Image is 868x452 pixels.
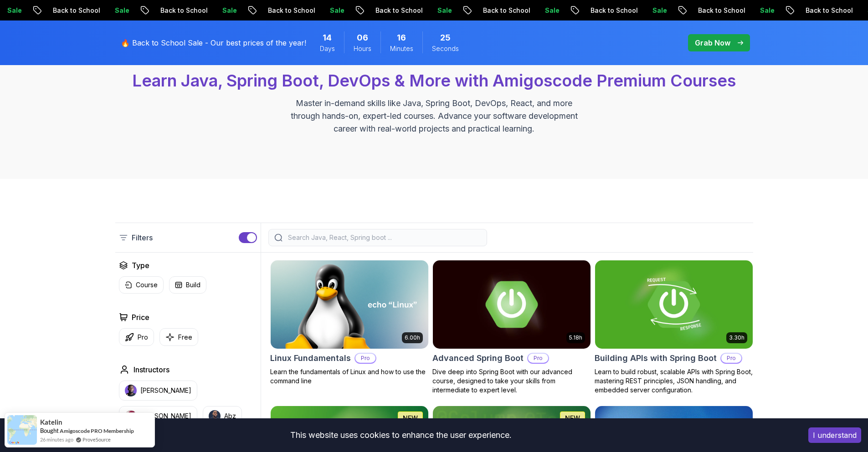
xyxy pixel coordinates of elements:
[361,6,423,15] p: Back to School
[132,71,736,91] span: Learn Java, Spring Boot, DevOps & More with Amigoscode Premium Courses
[320,44,335,53] span: Days
[209,410,221,422] img: instructor img
[38,6,100,15] p: Back to School
[224,411,236,421] p: Abz
[159,328,198,346] button: Free
[40,436,73,443] span: 26 minutes ago
[323,31,332,44] span: 14 Days
[186,280,200,289] p: Build
[132,260,149,271] h2: Type
[132,232,153,243] p: Filters
[530,6,560,15] p: Sale
[121,37,306,48] p: 🔥 Back to School Sale - Our best prices of the year!
[595,352,717,365] h2: Building APIs with Spring Boot
[528,354,548,363] p: Pro
[253,6,315,15] p: Back to School
[136,280,158,289] p: Course
[595,367,753,395] p: Learn to build robust, scalable APIs with Spring Boot, mastering REST principles, JSON handling, ...
[270,260,429,386] a: Linux Fundamentals card6.00hLinux FundamentalsProLearn the fundamentals of Linux and how to use t...
[140,411,191,421] p: [PERSON_NAME]
[729,334,745,341] p: 3.30h
[271,260,428,349] img: Linux Fundamentals card
[390,44,413,53] span: Minutes
[132,312,149,323] h2: Price
[119,381,197,401] button: instructor img[PERSON_NAME]
[119,328,154,346] button: Pro
[745,6,775,15] p: Sale
[432,352,524,365] h2: Advanced Spring Boot
[140,386,191,395] p: [PERSON_NAME]
[82,436,111,443] a: ProveSource
[119,276,164,294] button: Course
[286,233,481,242] input: Search Java, React, Spring boot ...
[403,414,418,423] p: NEW
[169,276,206,294] button: Build
[565,414,580,423] p: NEW
[791,6,853,15] p: Back to School
[397,31,406,44] span: 16 Minutes
[354,44,371,53] span: Hours
[576,6,638,15] p: Back to School
[355,354,375,363] p: Pro
[7,415,37,445] img: provesource social proof notification image
[808,427,861,443] button: Accept cookies
[595,260,753,395] a: Building APIs with Spring Boot card3.30hBuilding APIs with Spring BootProLearn to build robust, s...
[60,427,134,434] a: Amigoscode PRO Membership
[638,6,667,15] p: Sale
[203,406,242,426] button: instructor imgAbz
[208,6,237,15] p: Sale
[433,260,591,349] img: Advanced Spring Boot card
[315,6,344,15] p: Sale
[721,354,741,363] p: Pro
[357,31,368,44] span: 6 Hours
[405,334,420,341] p: 6.00h
[40,427,59,434] span: Bought
[595,260,753,349] img: Building APIs with Spring Boot card
[432,44,459,53] span: Seconds
[125,385,137,396] img: instructor img
[683,6,745,15] p: Back to School
[100,6,129,15] p: Sale
[440,31,451,44] span: 25 Seconds
[138,333,148,342] p: Pro
[432,367,591,395] p: Dive deep into Spring Boot with our advanced course, designed to take your skills from intermedia...
[40,418,62,426] span: Katelin
[270,367,429,386] p: Learn the fundamentals of Linux and how to use the command line
[7,425,795,445] div: This website uses cookies to enhance the user experience.
[432,260,591,395] a: Advanced Spring Boot card5.18hAdvanced Spring BootProDive deep into Spring Boot with our advanced...
[468,6,530,15] p: Back to School
[119,406,197,426] button: instructor img[PERSON_NAME]
[281,97,587,135] p: Master in-demand skills like Java, Spring Boot, DevOps, React, and more through hands-on, expert-...
[569,334,582,341] p: 5.18h
[178,333,192,342] p: Free
[270,352,351,365] h2: Linux Fundamentals
[134,364,169,375] h2: Instructors
[695,37,730,48] p: Grab Now
[423,6,452,15] p: Sale
[125,410,137,422] img: instructor img
[146,6,208,15] p: Back to School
